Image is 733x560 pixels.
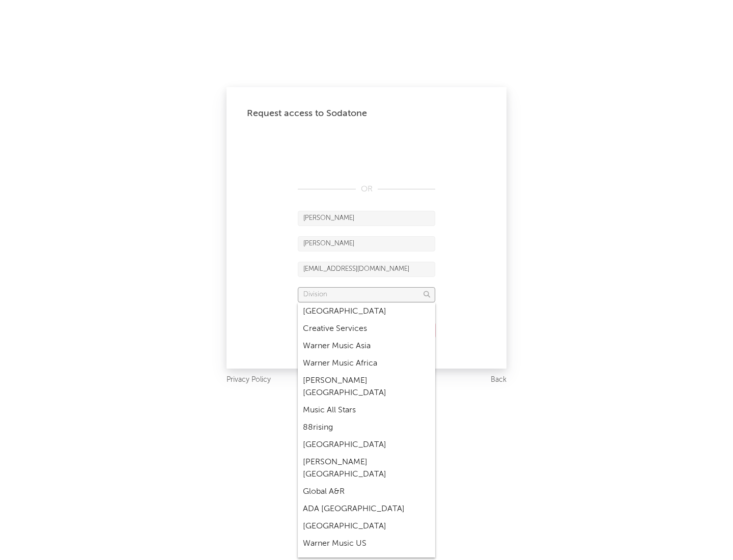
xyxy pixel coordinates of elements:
[298,372,435,402] div: [PERSON_NAME] [GEOGRAPHIC_DATA]
[298,436,435,454] div: [GEOGRAPHIC_DATA]
[247,107,486,120] div: Request access to Sodatone
[298,211,435,226] input: First Name
[298,483,435,500] div: Global A&R
[298,518,435,535] div: [GEOGRAPHIC_DATA]
[298,262,435,277] input: Email
[298,183,435,195] div: OR
[298,535,435,552] div: Warner Music US
[298,402,435,419] div: Music All Stars
[298,303,435,320] div: [GEOGRAPHIC_DATA]
[298,500,435,518] div: ADA [GEOGRAPHIC_DATA]
[298,320,435,338] div: Creative Services
[298,338,435,355] div: Warner Music Asia
[491,374,506,386] a: Back
[298,287,435,302] input: Division
[298,355,435,372] div: Warner Music Africa
[298,236,435,251] input: Last Name
[298,454,435,483] div: [PERSON_NAME] [GEOGRAPHIC_DATA]
[298,419,435,436] div: 88rising
[227,374,271,386] a: Privacy Policy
